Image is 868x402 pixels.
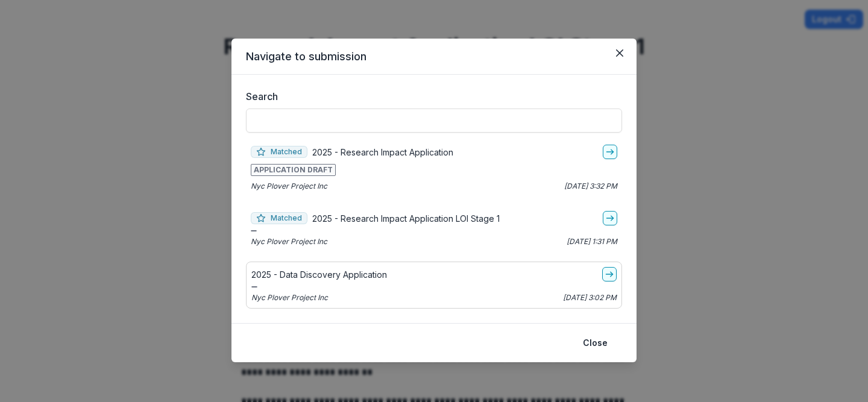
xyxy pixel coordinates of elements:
a: go-to [603,211,617,225]
span: Matched [251,212,307,224]
a: go-to [603,145,617,159]
p: [DATE] 3:02 PM [563,292,617,303]
a: go-to [602,267,617,281]
header: Navigate to submission [231,39,637,75]
p: Nyc Plover Project Inc [251,292,328,303]
span: Matched [251,146,307,158]
p: 2025 - Research Impact Application LOI Stage 1 [312,212,500,225]
p: [DATE] 1:31 PM [567,236,617,247]
p: 2025 - Data Discovery Application [251,268,387,281]
button: Close [576,333,615,353]
p: 2025 - Research Impact Application [312,146,453,159]
p: Nyc Plover Project Inc [251,181,327,192]
p: [DATE] 3:32 PM [564,181,617,192]
p: Nyc Plover Project Inc [251,236,327,247]
span: APPLICATION DRAFT [251,164,336,176]
button: Close [610,43,629,63]
label: Search [246,89,615,104]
